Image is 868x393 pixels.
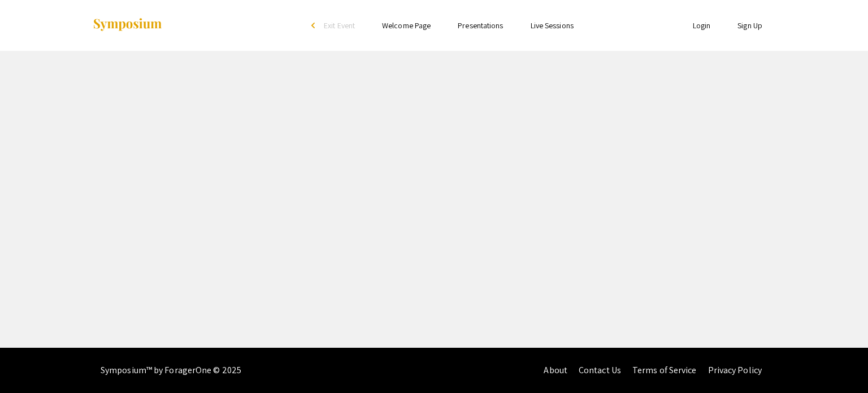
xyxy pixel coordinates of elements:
iframe: Chat [820,342,860,385]
a: Live Sessions [531,20,574,31]
a: Login [693,20,711,31]
a: Welcome Page [382,20,431,31]
a: Contact Us [579,364,621,376]
a: Privacy Policy [708,364,762,376]
a: Presentations [458,20,503,31]
a: Sign Up [737,20,762,31]
a: Terms of Service [632,364,697,376]
div: arrow_back_ios [311,22,318,29]
img: Symposium by ForagerOne [92,18,163,33]
span: Exit Event [324,20,355,31]
div: Symposium™ by ForagerOne © 2025 [101,348,241,393]
a: About [544,364,567,376]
